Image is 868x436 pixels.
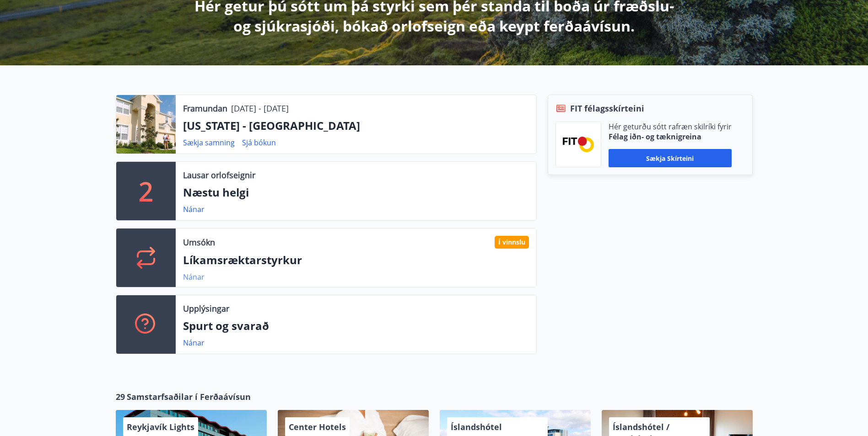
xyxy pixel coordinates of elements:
[183,138,235,148] a: Sækja samning
[183,252,529,268] p: Líkamsræktarstyrkur
[570,102,644,114] span: FIT félagsskírteini
[609,149,732,167] button: Sækja skírteini
[116,391,125,403] span: 29
[183,185,529,200] p: Næstu helgi
[183,272,205,282] a: Nánar
[183,102,227,114] p: Framundan
[231,102,289,114] p: [DATE] - [DATE]
[183,338,205,348] a: Nánar
[183,118,529,133] p: [US_STATE] - [GEOGRAPHIC_DATA]
[563,137,594,152] img: FPQVkF9lTnNbbaRSFyT17YYeljoOGk5m51IhT0bO.png
[183,318,529,334] p: Spurt og svarað
[183,236,215,248] p: Umsókn
[127,391,251,403] span: Samstarfsaðilar í Ferðaávísun
[127,421,194,432] span: Reykjavík Lights
[495,236,529,249] div: Í vinnslu
[609,132,732,142] p: Félag iðn- og tæknigreina
[183,169,255,181] p: Lausar orlofseignir
[289,421,346,432] span: Center Hotels
[609,122,732,132] p: Hér geturðu sótt rafræn skilríki fyrir
[183,204,205,214] a: Nánar
[139,174,153,208] p: 2
[183,303,229,314] p: Upplýsingar
[242,138,276,148] a: Sjá bókun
